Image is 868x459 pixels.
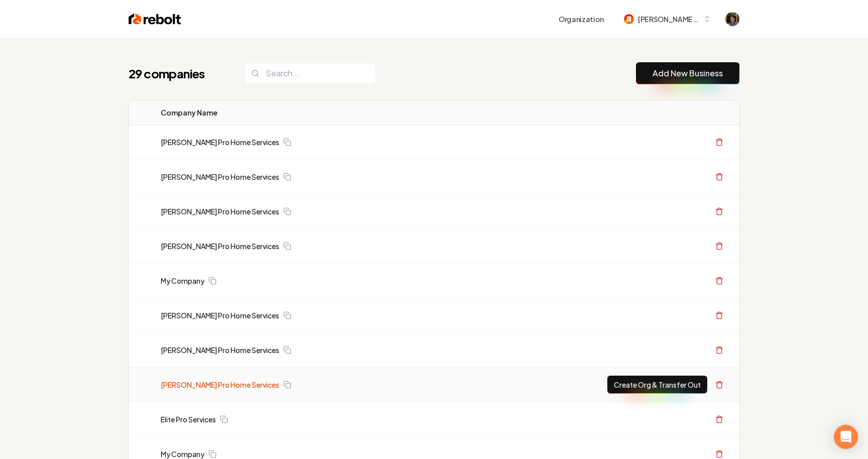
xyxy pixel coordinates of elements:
a: [PERSON_NAME] Pro Home Services [161,241,279,251]
a: [PERSON_NAME] Pro Home Services [161,310,279,320]
a: [PERSON_NAME] Pro Home Services [161,380,279,390]
img: Mitchell Stahl [725,12,739,26]
a: My Company [161,449,204,459]
img: Rebolt Logo [129,12,181,26]
th: Company Name [153,100,453,125]
a: [PERSON_NAME] Pro Home Services [161,206,279,216]
button: Create Org & Transfer Out [607,376,707,394]
input: Search... [245,63,376,84]
a: [PERSON_NAME] Pro Home Services [161,137,279,147]
span: [PERSON_NAME]-62 [638,14,699,25]
a: Add New Business [653,67,723,79]
button: Add New Business [636,62,739,84]
div: Open Intercom Messenger [834,425,858,449]
h1: 29 companies [129,65,225,81]
a: [PERSON_NAME] Pro Home Services [161,345,279,355]
a: My Company [161,276,204,286]
a: Elite Pro Services [161,414,216,424]
button: Open user button [725,12,739,26]
button: Organization [553,10,610,28]
a: [PERSON_NAME] Pro Home Services [161,172,279,182]
img: mitchell-62 [624,14,634,24]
